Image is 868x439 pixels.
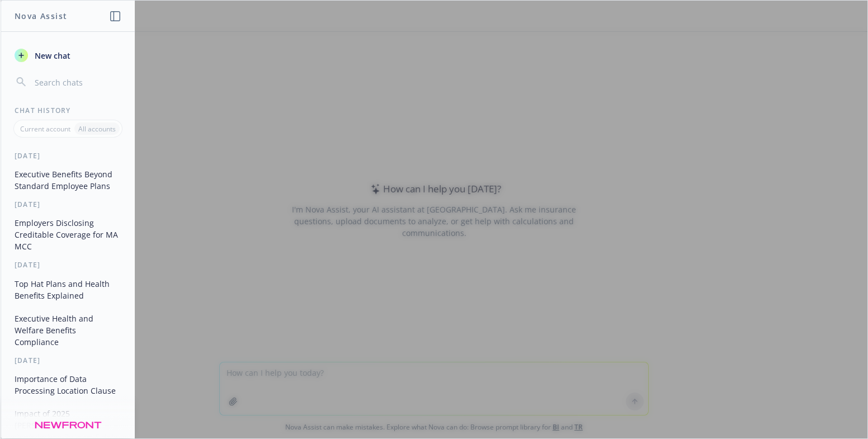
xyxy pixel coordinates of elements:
[10,165,126,195] button: Executive Benefits Beyond Standard Employee Plans
[32,50,70,62] span: New chat
[10,370,126,400] button: Importance of Data Processing Location Clause
[10,45,126,65] button: New chat
[10,275,126,305] button: Top Hat Plans and Health Benefits Explained
[15,10,67,22] h1: Nova Assist
[1,106,135,115] div: Chat History
[1,260,135,270] div: [DATE]
[20,124,70,134] p: Current account
[1,200,135,209] div: [DATE]
[1,356,135,365] div: [DATE]
[78,124,116,134] p: All accounts
[32,74,121,90] input: Search chats
[1,151,135,161] div: [DATE]
[10,214,126,256] button: Employers Disclosing Creditable Coverage for MA MCC
[10,309,126,351] button: Executive Health and Welfare Benefits Compliance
